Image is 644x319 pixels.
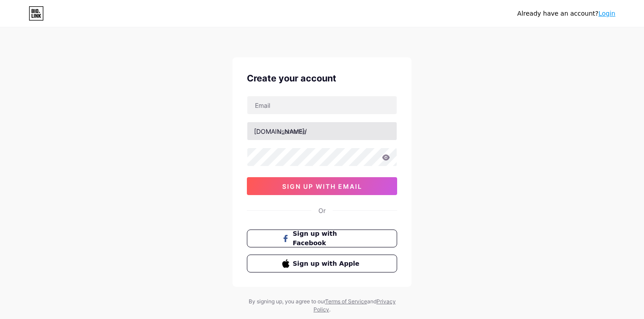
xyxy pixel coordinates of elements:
[254,127,307,136] div: [DOMAIN_NAME]/
[247,177,397,195] button: sign up with email
[598,10,615,17] a: Login
[247,96,397,114] input: Email
[247,255,397,272] button: Sign up with Apple
[517,9,615,18] div: Already have an account?
[325,298,367,305] a: Terms of Service
[318,206,326,215] div: Or
[246,298,398,314] div: By signing up, you agree to our and .
[247,122,397,140] input: username
[282,183,362,190] span: sign up with email
[247,72,397,85] div: Create your account
[293,259,362,268] span: Sign up with Apple
[247,230,397,247] button: Sign up with Facebook
[293,229,362,248] span: Sign up with Facebook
